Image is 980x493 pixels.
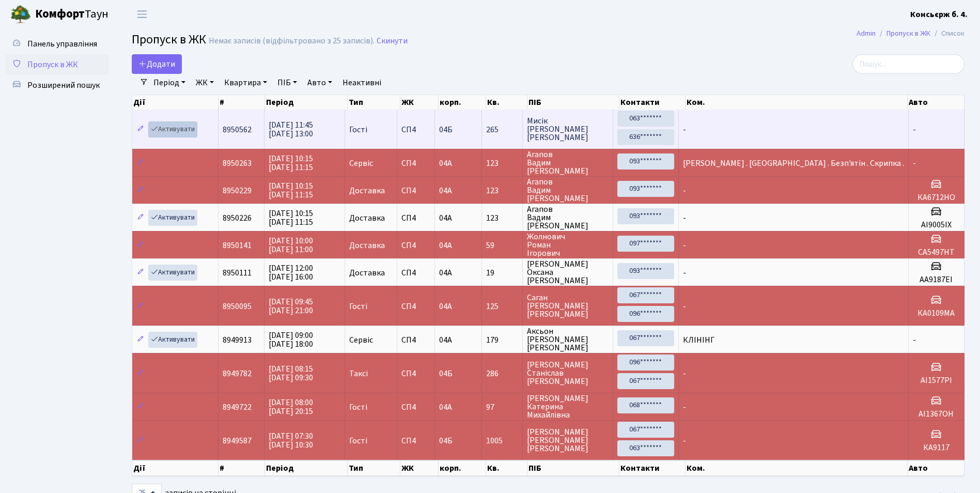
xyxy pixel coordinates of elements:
span: 8950095 [223,301,252,312]
span: 8950111 [223,267,252,279]
li: Список [930,28,965,39]
span: - [913,124,916,135]
th: # [219,95,266,110]
a: ПІБ [273,74,301,91]
span: [PERSON_NAME] Станіслав [PERSON_NAME] [527,361,609,386]
span: - [683,402,686,413]
h5: АА9187ЕІ [913,275,960,285]
h5: КА9117 [913,443,960,453]
span: 123 [486,159,518,167]
th: Дії [132,95,219,110]
h5: СА5497НТ [913,248,960,257]
span: 04А [439,301,452,312]
a: Пропуск в ЖК [5,54,108,75]
span: СП4 [401,187,430,195]
span: 8950141 [223,240,252,251]
span: Панель управління [27,38,97,50]
span: Доставка [349,241,385,250]
span: 123 [486,187,518,195]
span: 179 [486,336,518,344]
span: [DATE] 12:00 [DATE] 16:00 [269,263,313,283]
span: 04А [439,334,452,346]
span: [DATE] 10:00 [DATE] 11:00 [269,235,313,255]
span: Гості [349,403,367,411]
th: Контакти [619,460,686,476]
a: Активувати [148,210,197,226]
img: logo.png [10,4,31,25]
a: Активувати [148,265,197,281]
span: 8949722 [223,402,252,413]
span: 8949587 [223,435,252,446]
button: Переключити навігацію [129,6,155,23]
span: 04А [439,212,452,224]
span: - [683,267,686,279]
span: Жолнович Роман Ігорович [527,233,609,257]
input: Пошук... [852,54,965,74]
span: 04Б [439,435,453,446]
span: [DATE] 08:15 [DATE] 09:30 [269,363,313,383]
span: 04А [439,402,452,413]
span: [DATE] 07:30 [DATE] 10:30 [269,430,313,451]
span: СП4 [401,437,430,445]
span: Аксьон [PERSON_NAME] [PERSON_NAME] [527,327,609,352]
span: - [683,368,686,379]
span: 1005 [486,437,518,445]
span: 04А [439,240,452,251]
span: СП4 [401,269,430,277]
a: Додати [132,54,182,74]
span: Таксі [349,369,368,378]
th: Контакти [619,95,686,110]
span: - [913,158,916,169]
span: 04А [439,185,452,196]
span: - [683,124,686,135]
span: [DATE] 10:15 [DATE] 11:15 [269,208,313,228]
span: 59 [486,241,518,250]
span: Агапов Вадим [PERSON_NAME] [527,150,609,175]
span: [DATE] 09:00 [DATE] 18:00 [269,330,313,350]
a: Квартира [220,74,271,91]
span: 8949913 [223,334,252,346]
th: # [219,460,266,476]
span: Таун [35,6,108,23]
span: Пропуск в ЖК [27,59,78,70]
span: Гості [349,437,367,445]
span: Сервіс [349,336,373,344]
span: - [683,240,686,251]
a: Період [149,74,190,91]
span: Мисік [PERSON_NAME] [PERSON_NAME] [527,117,609,142]
span: 04Б [439,368,453,379]
span: СП4 [401,126,430,134]
h5: АІ1367ОН [913,409,960,419]
span: СП4 [401,403,430,411]
a: Активувати [148,332,197,348]
span: Агапов Вадим [PERSON_NAME] [527,205,609,230]
th: Дії [132,460,219,476]
span: - [683,185,686,196]
a: Скинути [377,36,408,46]
div: Немає записів (відфільтровано з 25 записів). [209,36,375,46]
span: 04Б [439,124,453,135]
span: Гості [349,126,367,134]
th: Кв. [486,95,527,110]
span: [PERSON_NAME] Катерина Михайлівна [527,394,609,419]
th: Авто [908,95,965,110]
th: ПІБ [527,95,619,110]
span: [DATE] 10:15 [DATE] 11:15 [269,180,313,201]
span: 8950263 [223,158,252,169]
h5: КА6712НО [913,193,960,203]
span: КЛІНІНГ [683,334,714,346]
th: Тип [348,460,401,476]
span: Агапов Вадим [PERSON_NAME] [527,178,609,203]
th: Період [265,460,347,476]
a: Консьєрж б. 4. [910,8,968,21]
span: [PERSON_NAME] Оксана [PERSON_NAME] [527,260,609,285]
th: Авто [908,460,965,476]
span: 04А [439,267,452,279]
span: Гості [349,302,367,311]
span: 286 [486,369,518,378]
span: Додати [138,58,175,70]
span: 8950562 [223,124,252,135]
span: [DATE] 11:45 [DATE] 13:00 [269,119,313,140]
span: СП4 [401,302,430,311]
span: 123 [486,214,518,222]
